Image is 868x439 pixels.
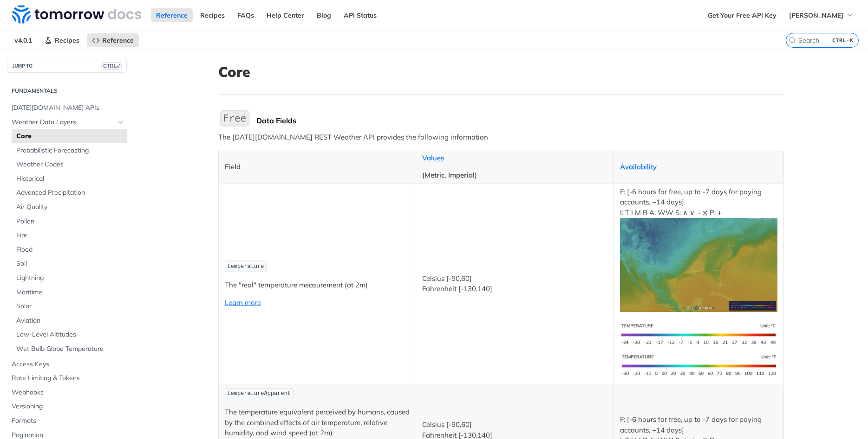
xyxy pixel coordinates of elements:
[789,37,796,44] svg: Search
[12,328,127,342] a: Low-Level Altitudes
[620,260,777,269] span: Expand image
[7,59,127,73] button: JUMP TOCTRL-/
[7,371,127,385] a: Rate Limiting & Tokens
[16,288,124,297] span: Maritime
[12,243,127,257] a: Flood
[620,360,777,369] span: Expand image
[87,33,139,47] a: Reference
[227,263,264,270] span: temperature
[12,416,124,426] span: Formats
[12,5,141,24] img: Tomorrow.io Weather API Docs
[12,172,127,186] a: Historical
[12,374,124,383] span: Rate Limiting & Tokens
[422,153,444,162] a: Values
[16,316,124,325] span: Aviation
[12,388,124,397] span: Webhooks
[7,87,127,95] h2: Fundamentals
[312,8,336,22] a: Blog
[16,302,124,311] span: Solar
[16,146,124,155] span: Probabilistic Forecasting
[620,329,777,338] span: Expand image
[16,259,124,268] span: Soil
[225,298,261,307] a: Learn more
[422,274,607,294] p: Celsius [-90,60] Fahrenheit [-130,140]
[16,217,124,226] span: Pollen
[12,402,124,411] span: Versioning
[620,218,777,312] img: temperature
[12,158,127,172] a: Weather Codes
[12,200,127,214] a: Air Quality
[16,188,124,197] span: Advanced Precipitation
[12,118,115,127] span: Weather Data Layers
[12,299,127,313] a: Solar
[12,215,127,229] a: Pollen
[225,407,410,439] p: The temperature equivalent perceived by humans, caused by the combined effects of air temperature...
[225,162,410,172] p: Field
[39,33,85,47] a: Recipes
[12,229,127,242] a: Fire
[16,231,124,240] span: Fire
[830,36,856,45] kbd: CTRL-K
[12,129,127,143] a: Core
[620,350,777,381] img: temperature-us
[620,319,777,350] img: temperature-si
[7,101,127,115] a: [DATE][DOMAIN_NAME] APIs
[703,8,782,22] a: Get Your Free API Key
[784,8,859,22] button: [PERSON_NAME]
[55,36,79,45] span: Recipes
[12,314,127,328] a: Aviation
[16,245,124,254] span: Flood
[12,257,127,271] a: Soil
[620,187,777,312] p: F: [-6 hours for free, up to -7 days for paying accounts, +14 days] I: T I M R A: WW S: ∧ ∨ ~ ⧖ P: +
[12,342,127,356] a: Wet Bulb Globe Temperature
[16,132,124,141] span: Core
[227,390,291,397] span: temperatureApparent
[218,132,784,143] p: The [DATE][DOMAIN_NAME] REST Weather API provides the following information
[16,203,124,212] span: Air Quality
[261,8,309,22] a: Help Center
[7,400,127,414] a: Versioning
[256,116,784,125] div: Data Fields
[117,119,124,126] button: Hide subpages for Weather Data Layers
[232,8,259,22] a: FAQs
[339,8,382,22] a: API Status
[789,11,843,19] span: [PERSON_NAME]
[7,357,127,371] a: Access Keys
[422,170,607,181] p: (Metric, Imperial)
[16,330,124,339] span: Low-Level Altitudes
[16,274,124,283] span: Lightning
[12,144,127,158] a: Probabilistic Forecasting
[12,186,127,200] a: Advanced Precipitation
[16,160,124,169] span: Weather Codes
[195,8,230,22] a: Recipes
[7,386,127,400] a: Webhooks
[151,8,193,22] a: Reference
[12,271,127,285] a: Lightning
[16,344,124,354] span: Wet Bulb Globe Temperature
[218,64,784,80] h1: Core
[9,33,37,47] span: v4.0.1
[620,162,657,171] a: Availability
[16,174,124,184] span: Historical
[7,115,127,129] a: Weather Data LayersHide subpages for Weather Data Layers
[7,414,127,428] a: Formats
[101,62,122,70] span: CTRL-/
[12,360,124,369] span: Access Keys
[12,286,127,299] a: Maritime
[12,103,124,113] span: [DATE][DOMAIN_NAME] APIs
[225,280,410,291] p: The "real" temperature measurement (at 2m)
[102,36,134,45] span: Reference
